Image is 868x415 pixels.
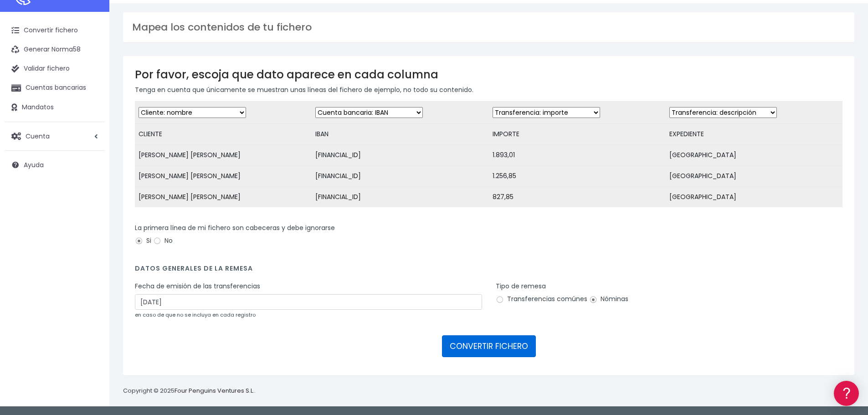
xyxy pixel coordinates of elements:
div: Programadores [9,219,173,227]
h3: Por favor, escoja que dato aparece en cada columna [135,68,842,81]
td: 827,85 [489,187,666,208]
td: [PERSON_NAME] [PERSON_NAME] [135,145,312,166]
label: Nóminas [589,294,628,304]
td: CLIENTE [135,124,312,145]
label: La primera línea de mi fichero son cabeceras y debe ignorarse [135,223,335,233]
td: [FINANCIAL_ID] [312,145,488,166]
label: Si [135,236,151,246]
a: Four Penguins Ventures S.L. [175,386,254,395]
td: [FINANCIAL_ID] [312,187,488,208]
td: 1.893,01 [489,145,666,166]
label: Transferencias comúnes [496,294,587,304]
td: [GEOGRAPHIC_DATA] [666,166,842,187]
td: [PERSON_NAME] [PERSON_NAME] [135,187,312,208]
a: Cuenta [5,127,105,146]
p: Tenga en cuenta que únicamente se muestran unas líneas del fichero de ejemplo, no todo su contenido. [135,85,842,95]
a: Convertir fichero [5,21,105,40]
div: Información general [9,63,173,72]
td: EXPEDIENTE [666,124,842,145]
a: Ayuda [5,155,105,174]
a: General [9,195,173,210]
td: [GEOGRAPHIC_DATA] [666,145,842,166]
td: [FINANCIAL_ID] [312,166,488,187]
label: Tipo de remesa [496,282,546,291]
a: Información general [9,77,173,92]
p: Copyright © 2025 . [123,386,256,396]
h4: Datos generales de la remesa [135,265,842,277]
a: Problemas habituales [9,129,173,143]
a: API [9,233,173,247]
a: POWERED BY ENCHANT [125,262,175,271]
label: No [153,236,173,246]
td: IBAN [312,124,488,145]
button: CONVERTIR FICHERO [442,335,536,357]
a: Videotutoriales [9,143,173,158]
button: Contáctanos [9,244,173,260]
td: [GEOGRAPHIC_DATA] [666,187,842,208]
td: 1.256,85 [489,166,666,187]
label: Fecha de emisión de las transferencias [135,282,260,291]
td: IMPORTE [489,124,666,145]
span: Cuenta [26,131,50,140]
div: Convertir ficheros [9,101,173,109]
a: Formatos [9,115,173,129]
div: Facturación [9,181,173,190]
small: en caso de que no se incluya en cada registro [135,311,256,318]
td: [PERSON_NAME] [PERSON_NAME] [135,166,312,187]
a: Validar fichero [5,59,105,78]
a: Generar Norma58 [5,40,105,59]
a: Cuentas bancarias [5,78,105,97]
a: Perfiles de empresas [9,158,173,172]
span: Ayuda [24,160,44,169]
a: Mandatos [5,98,105,117]
h3: Mapea los contenidos de tu fichero [132,21,845,33]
